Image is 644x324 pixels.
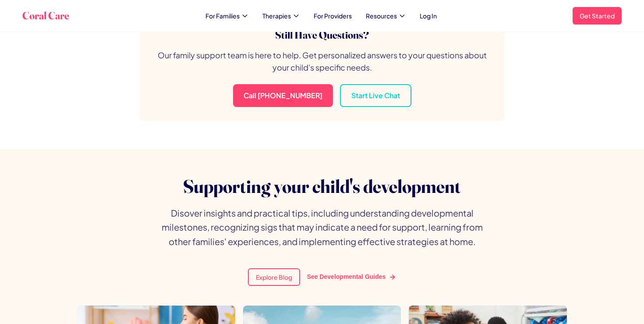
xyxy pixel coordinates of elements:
[140,177,504,196] h2: Supporting your child's development
[205,11,248,20] button: For Families
[366,11,406,20] button: Resources
[248,268,300,286] button: Explore Blog
[154,206,490,249] p: Disover insights and practical tips, including understanding developmental milestones, recognizin...
[154,49,490,74] p: Our family support team is here to help. Get personalized answers to your questions about your ch...
[307,263,396,291] a: See Developmental Guides
[420,11,437,20] a: Log In
[22,9,69,23] a: Coral Care
[314,11,352,20] a: For Providers
[154,28,490,42] h3: Still Have Questions?
[340,84,411,107] button: Start Live Chat
[262,11,300,20] button: Therapies
[233,84,333,107] button: Call [PHONE_NUMBER]
[366,11,397,20] span: Resources
[205,11,240,20] span: For Families
[307,271,386,282] a: See Developmental Guides
[262,11,291,20] span: Therapies
[573,7,622,25] a: Get Started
